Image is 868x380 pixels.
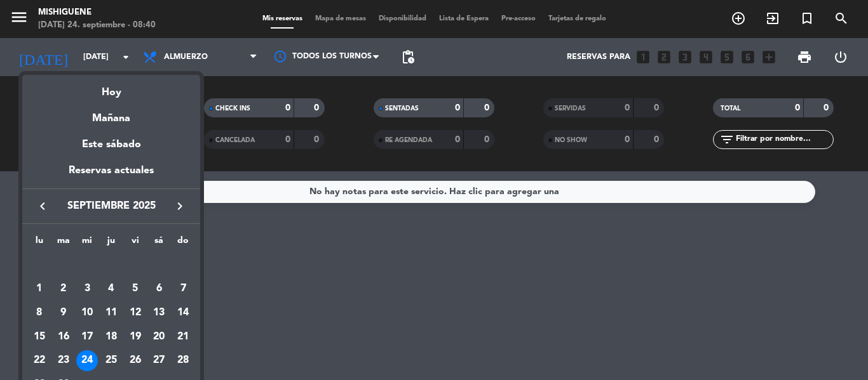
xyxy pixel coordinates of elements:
td: 15 de septiembre de 2025 [27,325,51,349]
th: martes [51,233,76,253]
th: jueves [99,233,123,253]
td: 19 de septiembre de 2025 [123,325,147,349]
td: SEP. [27,253,195,277]
div: 8 [29,302,50,324]
div: 23 [53,350,74,372]
i: keyboard_arrow_right [172,199,187,214]
td: 20 de septiembre de 2025 [147,325,172,349]
td: 17 de septiembre de 2025 [75,325,99,349]
div: 25 [100,350,122,372]
td: 7 de septiembre de 2025 [171,277,195,301]
div: 24 [76,350,98,372]
div: 9 [53,302,74,324]
td: 11 de septiembre de 2025 [99,301,123,325]
td: 12 de septiembre de 2025 [123,301,147,325]
div: 12 [125,302,146,324]
div: 13 [148,302,170,324]
div: 5 [125,278,146,299]
div: 17 [76,326,98,348]
div: 19 [125,326,146,348]
td: 23 de septiembre de 2025 [51,349,76,373]
div: 26 [125,350,146,372]
td: 28 de septiembre de 2025 [171,349,195,373]
td: 13 de septiembre de 2025 [147,301,172,325]
th: miércoles [75,233,99,253]
span: septiembre 2025 [54,198,168,214]
div: 4 [100,278,122,299]
td: 9 de septiembre de 2025 [51,301,76,325]
div: 10 [76,302,98,324]
div: 15 [29,326,50,348]
td: 18 de septiembre de 2025 [99,325,123,349]
div: 1 [29,278,50,299]
div: Reservas actuales [22,162,200,188]
th: lunes [27,233,51,253]
td: 3 de septiembre de 2025 [75,277,99,301]
div: 11 [100,302,122,324]
div: 7 [172,278,194,299]
td: 5 de septiembre de 2025 [123,277,147,301]
div: 14 [172,302,194,324]
td: 4 de septiembre de 2025 [99,277,123,301]
div: 2 [53,278,74,299]
td: 2 de septiembre de 2025 [51,277,76,301]
div: 20 [148,326,170,348]
button: keyboard_arrow_left [31,198,54,214]
td: 25 de septiembre de 2025 [99,349,123,373]
div: 22 [29,350,50,372]
i: keyboard_arrow_left [35,199,50,214]
div: 27 [148,350,170,372]
div: Este sábado [22,127,200,162]
td: 27 de septiembre de 2025 [147,349,172,373]
div: 6 [148,278,170,299]
td: 1 de septiembre de 2025 [27,277,51,301]
td: 22 de septiembre de 2025 [27,349,51,373]
td: 26 de septiembre de 2025 [123,349,147,373]
div: 28 [172,350,194,372]
div: 3 [76,278,98,299]
td: 16 de septiembre de 2025 [51,325,76,349]
div: 21 [172,326,194,348]
button: keyboard_arrow_right [168,198,191,214]
td: 8 de septiembre de 2025 [27,301,51,325]
td: 6 de septiembre de 2025 [147,277,172,301]
th: viernes [123,233,147,253]
div: Hoy [22,75,200,101]
div: 16 [53,326,74,348]
div: Mañana [22,101,200,127]
td: 14 de septiembre de 2025 [171,301,195,325]
th: sábado [147,233,172,253]
div: 18 [100,326,122,348]
td: 10 de septiembre de 2025 [75,301,99,325]
td: 24 de septiembre de 2025 [75,349,99,373]
td: 21 de septiembre de 2025 [171,325,195,349]
th: domingo [171,233,195,253]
